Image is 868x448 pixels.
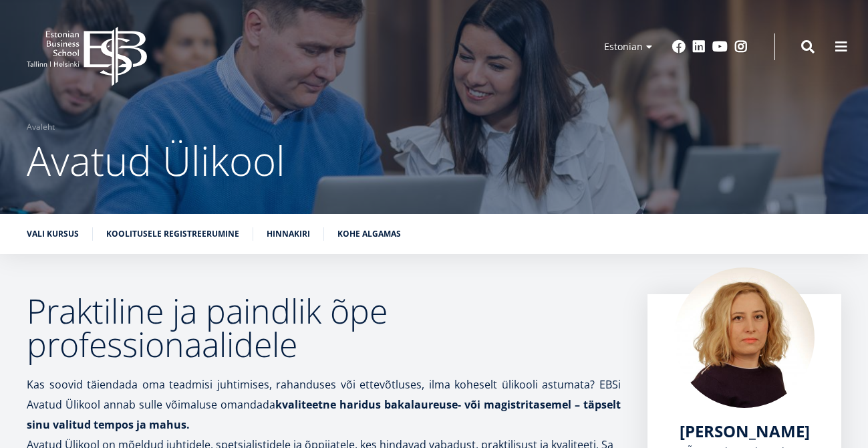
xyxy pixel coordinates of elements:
[27,374,621,435] p: Kas soovid täiendada oma teadmisi juhtimises, rahanduses või ettevõtluses, ilma koheselt ülikooli...
[27,397,621,432] strong: kvaliteetne haridus bakalaureuse- või magistritasemel – täpselt sinu valitud tempos ja mahus.
[106,227,239,241] a: Koolitusele registreerumine
[692,40,706,53] a: Linkedin
[680,421,810,441] a: [PERSON_NAME]
[734,40,748,53] a: Instagram
[672,40,686,53] a: Facebook
[27,227,79,241] a: Vali kursus
[712,40,728,53] a: Youtube
[27,133,285,188] span: Avatud Ülikool
[267,227,310,241] a: Hinnakiri
[27,294,621,361] h2: Praktiline ja paindlik õpe professionaalidele
[337,227,401,241] a: Kohe algamas
[674,267,815,408] img: Kadri Osula Learning Journey Advisor
[27,120,55,134] a: Avaleht
[680,420,810,442] span: [PERSON_NAME]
